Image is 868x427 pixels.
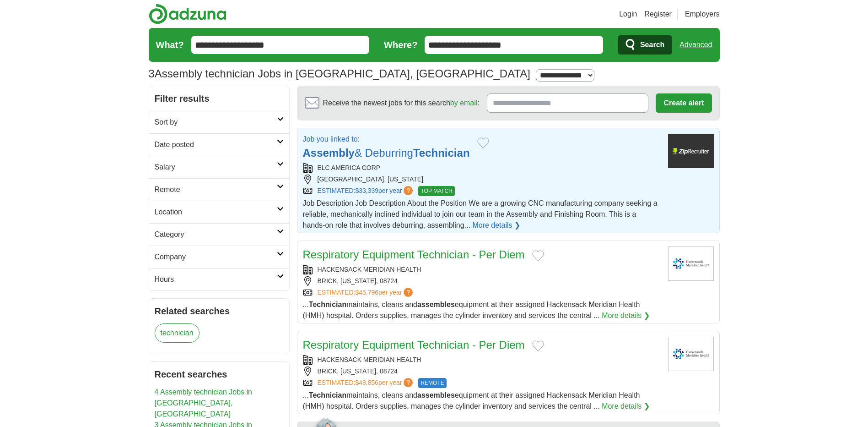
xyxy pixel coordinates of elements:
a: Date posted [149,133,289,156]
h2: Company [155,252,277,263]
span: $45,796 [355,289,378,296]
h1: Assembly technician Jobs in [GEOGRAPHIC_DATA], [GEOGRAPHIC_DATA] [149,67,530,80]
div: BRICK, [US_STATE], 08724 [303,276,661,286]
button: Add to favorite jobs [532,250,544,261]
a: Employers [685,9,720,20]
img: Company logo [668,134,714,168]
span: REMOTE [418,378,446,388]
strong: assembles [417,301,455,308]
button: Search [618,35,672,55]
a: HACKENSACK MERIDIAN HEALTH [318,266,421,273]
a: More details ❯ [602,401,650,412]
strong: Assembly [303,147,355,159]
h2: Salary [155,162,277,173]
a: ESTIMATED:$45,796per year? [318,288,415,297]
h2: Sort by [155,117,277,128]
button: Add to favorite jobs [532,340,544,351]
span: Job Description Job Description About the Position We are a growing CNC manufacturing company see... [303,199,658,229]
a: Remote [149,178,289,201]
span: Search [640,36,664,54]
img: Hackensack Meridian Health logo [668,246,714,281]
span: ... maintains, cleans and equipment at their assigned Hackensack Meridian Health (HMH) hospital. ... [303,301,640,319]
span: ? [404,288,413,297]
strong: Technician [309,301,346,308]
span: 3 [149,66,155,82]
h2: Related searches [155,304,284,318]
a: Register [644,9,672,20]
span: $48,856 [355,379,378,386]
a: 4 Assembly technician Jobs in [GEOGRAPHIC_DATA], [GEOGRAPHIC_DATA] [155,388,252,418]
h2: Category [155,229,277,240]
a: HACKENSACK MERIDIAN HEALTH [318,356,421,363]
a: Company [149,246,289,268]
a: More details ❯ [472,220,520,231]
a: Respiratory Equipment Technician - Per Diem [303,248,525,261]
strong: Technician [309,391,346,399]
img: Hackensack Meridian Health logo [668,337,714,371]
label: What? [156,38,184,52]
a: ESTIMATED:$33,339per year? [318,186,415,196]
p: Job you linked to: [303,134,470,145]
div: [GEOGRAPHIC_DATA], [US_STATE] [303,175,661,184]
a: Salary [149,156,289,178]
span: ? [404,378,413,387]
div: BRICK, [US_STATE], 08724 [303,367,661,376]
h2: Remote [155,184,277,195]
span: Receive the newest jobs for this search : [323,98,480,109]
a: Login [619,9,637,20]
span: TOP MATCH [418,186,454,196]
a: by email [450,99,478,107]
label: Where? [384,38,417,52]
a: Advanced [679,36,712,54]
button: Add to favorite jobs [477,137,489,148]
span: ... maintains, cleans and equipment at their assigned Hackensack Meridian Health (HMH) hospital. ... [303,391,640,410]
a: Respiratory Equipment Technician - Per Diem [303,339,525,351]
button: Create alert [656,93,712,113]
h2: Hours [155,274,277,285]
img: Adzuna logo [149,4,226,24]
a: Hours [149,268,289,290]
strong: assembles [417,391,455,399]
a: Category [149,223,289,246]
h2: Date posted [155,139,277,150]
div: ELC AMERICA CORP [303,163,661,173]
a: More details ❯ [602,310,650,321]
a: Location [149,201,289,223]
a: technician [155,323,199,343]
a: ESTIMATED:$48,856per year? [318,378,415,388]
strong: Technician [413,147,470,159]
span: $33,339 [355,187,378,194]
a: Assembly& DeburringTechnician [303,147,470,159]
h2: Filter results [149,86,289,111]
h2: Location [155,207,277,218]
span: ? [404,186,413,195]
a: Sort by [149,111,289,133]
h2: Recent searches [155,367,284,381]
